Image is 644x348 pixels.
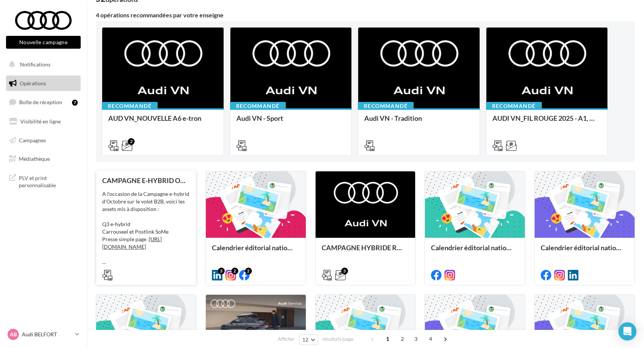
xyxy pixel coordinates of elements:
[19,156,50,162] span: Médiathèque
[102,190,190,266] div: A l'occasion de la Campagne e-hybrid d'Octobre sur le volet B2B, voici les assets mis à dispositi...
[232,268,238,274] div: 2
[5,94,82,110] a: Boîte de réception7
[302,337,309,343] span: 12
[364,114,474,129] div: Audi VN - Tradition
[358,102,414,110] div: Recommandé
[410,333,422,345] span: 3
[218,268,225,274] div: 3
[10,331,17,338] span: AB
[236,114,346,129] div: Audi VN - Sport
[541,244,629,259] div: Calendrier éditorial national : semaine du 08.09 au 14.09
[96,12,635,18] div: 4 opérations recommandées par votre enseigne
[492,114,602,129] div: AUDI VN_FIL ROUGE 2025 - A1, Q2, Q3, Q5 et Q4 e-tron
[102,177,190,184] div: CAMPAGNE E-HYBRID OCTOBRE B2B
[5,57,79,72] button: Notifications
[486,102,542,110] div: Recommandé
[6,36,81,49] button: Nouvelle campagne
[5,114,82,129] a: Visibilité en ligne
[322,336,354,343] span: résultats/page
[6,327,81,342] a: AB Audi BELFORT
[22,331,72,338] p: Audi BELFORT
[322,244,409,259] div: CAMPAGNE HYBRIDE RECHARGEABLE
[341,268,348,274] div: 3
[19,99,62,105] span: Boîte de réception
[245,268,252,274] div: 2
[108,114,218,129] div: AUD VN_NOUVELLE A6 e-tron
[20,118,61,125] span: Visibilité en ligne
[425,333,437,345] span: 4
[5,151,82,167] a: Médiathèque
[618,322,636,340] div: Open Intercom Messenger
[19,173,78,189] span: PLV et print personnalisable
[299,334,318,345] button: 12
[278,336,295,343] span: Afficher
[5,170,82,192] a: PLV et print personnalisable
[230,102,286,110] div: Recommandé
[5,132,82,148] a: Campagnes
[431,244,519,259] div: Calendrier éditorial national : semaine du 15.09 au 21.09
[5,75,82,91] a: Opérations
[102,102,158,110] div: Recommandé
[212,244,300,259] div: Calendrier éditorial national : semaine du 22.09 au 28.09
[20,80,46,86] span: Opérations
[20,61,51,68] span: Notifications
[382,333,394,345] span: 1
[396,333,408,345] span: 2
[128,138,135,145] div: 2
[19,137,46,143] span: Campagnes
[72,100,78,106] div: 7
